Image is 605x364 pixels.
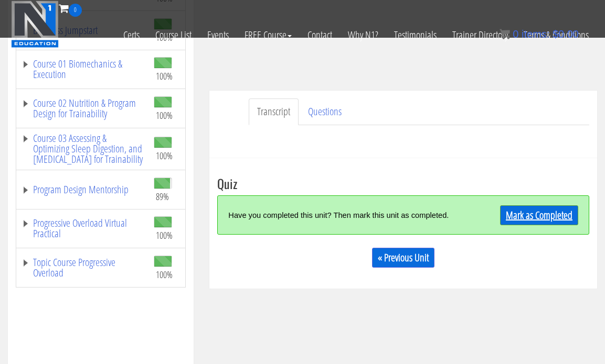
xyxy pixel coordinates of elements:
[11,1,59,48] img: n1-education
[22,59,143,80] a: Course 01 Biomechanics & Execution
[500,205,578,225] a: Mark as Completed
[372,248,434,268] a: « Previous Unit
[300,98,350,125] a: Questions
[516,17,597,53] a: Terms & Conditions
[199,17,237,53] a: Events
[115,17,147,53] a: Certs
[147,17,199,53] a: Course List
[22,218,143,239] a: Progressive Overload Virtual Practical
[500,28,579,40] a: 0 items: $0.00
[59,1,82,15] a: 0
[300,17,340,53] a: Contact
[156,229,173,241] span: 100%
[444,17,516,53] a: Trainer Directory
[156,109,173,121] span: 100%
[22,184,143,195] a: Program Design Mentorship
[156,191,169,202] span: 89%
[237,17,300,53] a: FREE Course
[249,98,299,125] a: Transcript
[500,29,510,39] img: icon11.png
[228,204,486,226] div: Have you completed this unit? Then mark this unit as completed.
[156,70,173,82] span: 100%
[513,28,518,40] span: 0
[340,17,386,53] a: Why N1?
[156,150,173,161] span: 100%
[386,17,444,53] a: Testimonials
[22,133,143,164] a: Course 03 Assessing & Optimizing Sleep Digestion, and [MEDICAL_DATA] for Trainability
[156,269,173,280] span: 100%
[217,177,589,190] h3: Quiz
[22,98,143,119] a: Course 02 Nutrition & Program Design for Trainability
[553,28,579,40] bdi: 0.00
[553,28,558,40] span: $
[69,4,82,17] span: 0
[522,28,549,40] span: items:
[22,257,143,278] a: Topic Course Progressive Overload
